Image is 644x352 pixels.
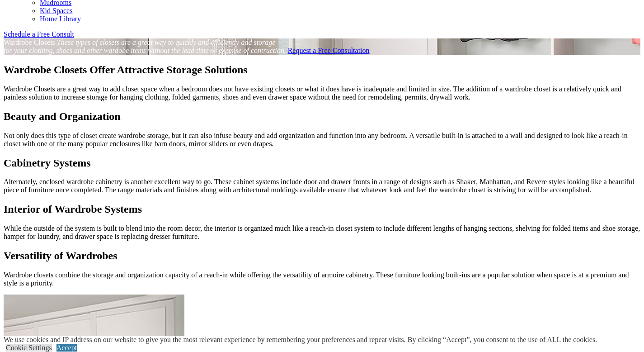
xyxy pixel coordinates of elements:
[4,132,640,148] p: Not only does this type of closet create wardrobe storage, but it can also infuse beauty and add ...
[4,64,640,76] h1: Wardrobe Closets Offer Attractive Storage Solutions
[4,110,640,123] h2: Beauty and Organization
[4,271,640,287] p: Wardrobe closets combine the storage and organization capacity of a reach-in while offering the v...
[4,178,640,194] p: Alternately, enclosed wardrobe cabinetry is another excellent way to go. These cabinet systems in...
[4,38,286,54] em: These types of closets are a great way to quickly and efficiently add storage for your clothing, ...
[4,224,640,241] p: While the outside of the system is built to blend into the room decor, the interior is organized ...
[56,344,77,352] a: Accept
[4,336,597,344] div: We use cookies and IP address on our website to give you the most relevant experience by remember...
[40,7,72,14] a: Kid Spaces
[4,30,74,38] a: Schedule a Free Consult (opens a dropdown menu)
[4,157,640,169] h2: Cabinetry Systems
[4,250,640,262] h2: Versatility of Wardrobes
[4,85,640,101] p: Wardrobe Closets are a great way to add closet space when a bedroom does not have existing closet...
[6,344,52,352] a: Cookie Settings
[40,15,81,23] a: Home Library
[288,47,370,54] a: Request a Free Consultation
[4,203,640,215] h2: Interior of Wardrobe Systems
[4,38,55,46] span: Wardrobe Closets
